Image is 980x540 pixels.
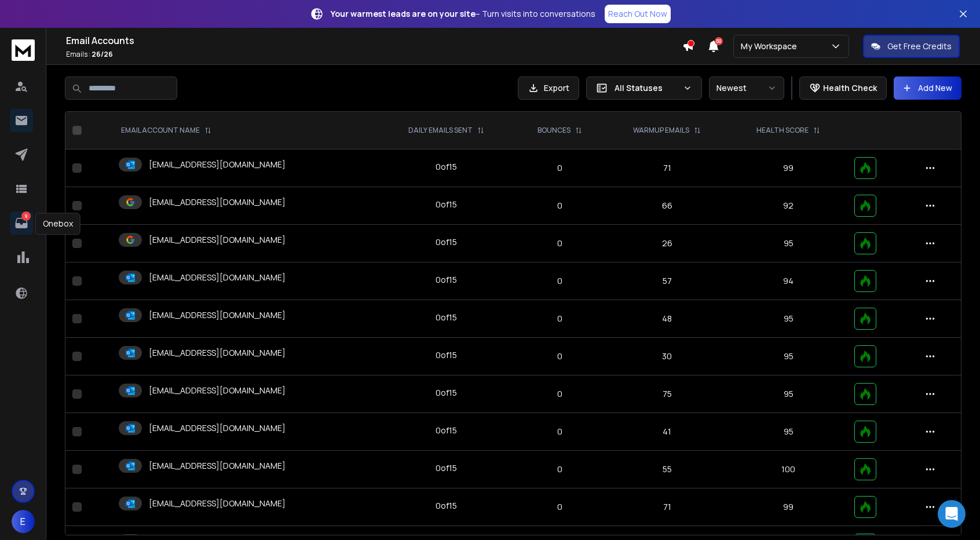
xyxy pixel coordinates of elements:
[521,388,598,400] p: 0
[605,149,729,187] td: 71
[715,37,723,45] span: 50
[149,196,286,208] p: [EMAIL_ADDRESS][DOMAIN_NAME]
[436,312,457,323] div: 0 of 15
[436,161,457,173] div: 0 of 15
[633,126,689,135] p: WARMUP EMAILS
[30,30,82,39] div: Domain: [URL]
[729,375,847,413] td: 95
[605,225,729,262] td: 26
[521,162,598,174] p: 0
[149,309,286,321] p: [EMAIL_ADDRESS][DOMAIN_NAME]
[149,498,286,509] p: [EMAIL_ADDRESS][DOMAIN_NAME]
[10,211,33,235] a: 9
[756,126,809,135] p: HEALTH SCORE
[121,126,211,135] div: EMAIL ACCOUNT NAME
[436,425,457,436] div: 0 of 15
[729,300,847,338] td: 95
[729,338,847,375] td: 95
[436,236,457,248] div: 0 of 15
[938,500,966,528] div: Open Intercom Messenger
[741,41,802,52] p: My Workspace
[521,200,598,211] p: 0
[149,159,286,170] p: [EMAIL_ADDRESS][DOMAIN_NAME]
[521,464,598,475] p: 0
[436,462,457,474] div: 0 of 15
[605,451,729,488] td: 55
[521,275,598,287] p: 0
[331,8,476,19] strong: Your warmest leads are on your site
[615,82,678,94] p: All Statuses
[436,274,457,286] div: 0 of 15
[12,510,35,533] button: E
[729,488,847,526] td: 99
[729,451,847,488] td: 100
[605,375,729,413] td: 75
[729,187,847,225] td: 92
[66,34,682,48] h1: Email Accounts
[19,19,28,28] img: logo_orange.svg
[436,500,457,512] div: 0 of 15
[605,187,729,225] td: 66
[799,76,887,100] button: Health Check
[128,68,195,76] div: Keywords by Traffic
[537,126,571,135] p: BOUNCES
[436,199,457,210] div: 0 of 15
[115,67,125,76] img: tab_keywords_by_traffic_grey.svg
[35,213,81,235] div: Onebox
[21,211,31,221] p: 9
[149,385,286,396] p: [EMAIL_ADDRESS][DOMAIN_NAME]
[521,238,598,249] p: 0
[149,272,286,283] p: [EMAIL_ADDRESS][DOMAIN_NAME]
[149,422,286,434] p: [EMAIL_ADDRESS][DOMAIN_NAME]
[149,460,286,472] p: [EMAIL_ADDRESS][DOMAIN_NAME]
[12,39,35,61] img: logo
[331,8,595,20] p: – Turn visits into conversations
[32,19,57,28] div: v 4.0.25
[709,76,784,100] button: Newest
[605,488,729,526] td: 71
[605,300,729,338] td: 48
[894,76,961,100] button: Add New
[436,349,457,361] div: 0 of 15
[605,5,671,23] a: Reach Out Now
[31,67,41,76] img: tab_domain_overview_orange.svg
[44,68,104,76] div: Domain Overview
[823,82,877,94] p: Health Check
[518,76,579,100] button: Export
[863,35,960,58] button: Get Free Credits
[436,387,457,399] div: 0 of 15
[605,413,729,451] td: 41
[729,225,847,262] td: 95
[521,501,598,513] p: 0
[521,426,598,437] p: 0
[521,313,598,324] p: 0
[729,149,847,187] td: 99
[66,50,682,59] p: Emails :
[729,413,847,451] td: 95
[149,347,286,359] p: [EMAIL_ADDRESS][DOMAIN_NAME]
[729,262,847,300] td: 94
[19,30,28,39] img: website_grey.svg
[92,49,113,59] span: 26 / 26
[408,126,473,135] p: DAILY EMAILS SENT
[608,8,667,20] p: Reach Out Now
[149,234,286,246] p: [EMAIL_ADDRESS][DOMAIN_NAME]
[605,338,729,375] td: 30
[887,41,952,52] p: Get Free Credits
[521,351,598,362] p: 0
[605,262,729,300] td: 57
